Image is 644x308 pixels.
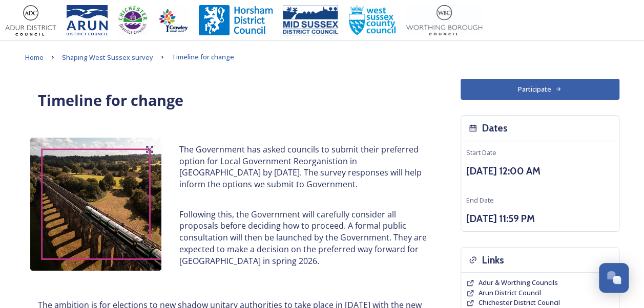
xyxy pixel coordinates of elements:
p: The Government has asked councils to submit their preferred option for Local Government Reorganis... [179,144,427,190]
button: Participate [461,79,619,100]
span: Arun District Council [479,288,541,297]
img: CDC%20Logo%20-%20you%20may%20have%20a%20better%20version.jpg [118,5,148,36]
h3: [DATE] 11:59 PM [466,211,614,226]
a: Home [25,51,44,63]
strong: Timeline for change [38,90,183,110]
img: Adur%20logo%20%281%29.jpeg [5,5,56,36]
img: 150ppimsdc%20logo%20blue.png [283,5,338,36]
a: Adur & Worthing Councils [479,278,558,288]
span: Adur & Worthing Councils [479,278,558,287]
span: Start Date [466,148,496,157]
span: Chichester District Council [479,298,560,307]
h3: Dates [482,121,508,136]
a: Chichester District Council [479,298,560,307]
span: Timeline for change [172,52,234,61]
span: End Date [466,195,494,205]
p: Following this, the Government will carefully consider all proposals before deciding how to proce... [179,209,427,267]
h3: [DATE] 12:00 AM [466,164,614,179]
button: Open Chat [599,263,629,293]
img: Worthing_Adur%20%281%29.jpg [406,5,482,36]
span: Shaping West Sussex survey [62,53,153,62]
img: Arun%20District%20Council%20logo%20blue%20CMYK.jpg [67,5,108,36]
img: WSCCPos-Spot-25mm.jpg [348,5,397,36]
h3: Links [482,253,504,268]
img: Crawley%20BC%20logo.jpg [158,5,189,36]
img: Horsham%20DC%20Logo.jpg [199,5,273,36]
a: Shaping West Sussex survey [62,51,153,63]
a: Arun District Council [479,288,541,298]
span: Home [25,53,44,62]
